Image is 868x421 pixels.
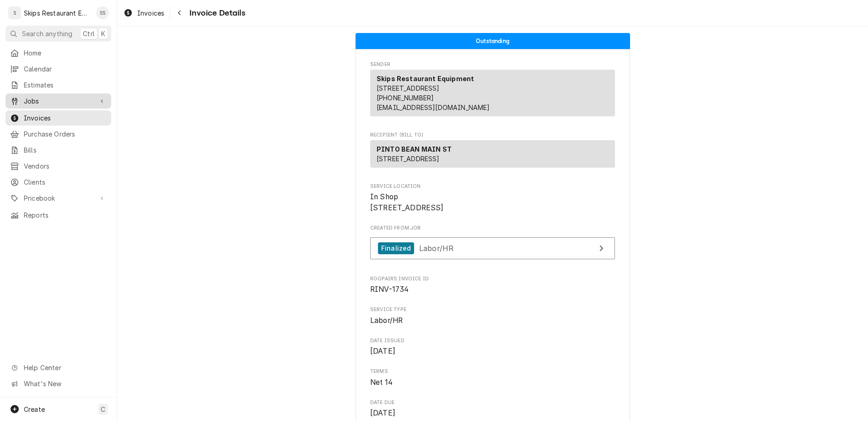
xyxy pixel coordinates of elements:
[370,61,615,68] span: Sender
[370,237,615,260] a: View Job
[476,38,509,44] span: Outstanding
[24,363,106,372] span: Help Center
[377,84,440,92] span: [STREET_ADDRESS]
[5,45,111,60] a: Home
[24,177,107,187] span: Clients
[5,126,111,142] a: Purchase Orders
[370,408,615,419] span: Date Due
[370,347,395,355] span: [DATE]
[370,191,615,213] span: Service Location
[370,224,615,264] div: Created From Job
[24,210,107,220] span: Reports
[370,224,615,232] span: Created From Job
[370,275,615,295] div: Roopairs Invoice ID
[370,140,615,168] div: Recipient (Bill To)
[8,6,21,19] div: S
[370,275,615,283] span: Roopairs Invoice ID
[24,48,107,58] span: Home
[172,5,187,20] button: Navigate back
[378,242,414,255] div: Finalized
[370,192,444,212] span: In Shop [STREET_ADDRESS]
[24,129,107,139] span: Purchase Orders
[370,70,615,116] div: Sender
[370,131,615,172] div: Invoice Recipient
[370,61,615,120] div: Invoice Sender
[370,306,615,313] span: Service Type
[83,29,95,38] span: Ctrl
[5,110,111,126] a: Invoices
[370,140,615,171] div: Recipient (Bill To)
[370,337,615,357] div: Date Issued
[24,379,106,388] span: What's New
[101,405,105,414] span: C
[370,183,615,213] div: Service Location
[370,316,403,325] span: Labor/HR
[370,377,615,388] span: Terms
[96,6,109,19] div: SS
[22,29,72,38] span: Search anything
[96,6,109,19] div: Shan Skipper's Avatar
[24,113,107,123] span: Invoices
[370,346,615,357] span: Date Issued
[5,191,111,206] a: Go to Pricebook
[370,337,615,344] span: Date Issued
[5,376,111,391] a: Go to What's New
[377,145,452,153] strong: PINTO BEAN MAIN ST
[370,285,409,294] span: RINV-1734
[137,8,164,18] span: Invoices
[370,399,615,419] div: Date Due
[370,183,615,190] span: Service Location
[370,315,615,326] span: Service Type
[120,5,168,21] a: Invoices
[370,70,615,120] div: Sender
[370,368,615,375] span: Terms
[5,159,111,174] a: Vendors
[419,243,453,252] span: Labor/HR
[370,306,615,326] div: Service Type
[24,96,93,106] span: Jobs
[370,368,615,388] div: Terms
[5,175,111,190] a: Clients
[24,193,93,203] span: Pricebook
[24,80,107,90] span: Estimates
[370,131,615,139] span: Recipient (Bill To)
[101,29,105,38] span: K
[377,75,474,82] strong: Skips Restaurant Equipment
[5,77,111,93] a: Estimates
[5,93,111,109] a: Go to Jobs
[377,104,490,111] a: [EMAIL_ADDRESS][DOMAIN_NAME]
[370,284,615,295] span: Roopairs Invoice ID
[377,155,440,163] span: [STREET_ADDRESS]
[370,409,395,417] span: [DATE]
[370,399,615,406] span: Date Due
[5,208,111,223] a: Reports
[24,8,91,18] div: Skips Restaurant Equipment
[5,61,111,77] a: Calendar
[24,405,45,413] span: Create
[187,7,245,19] span: Invoice Details
[5,26,111,42] button: Search anythingCtrlK
[5,142,111,158] a: Bills
[24,145,107,155] span: Bills
[24,161,107,171] span: Vendors
[5,360,111,375] a: Go to Help Center
[370,378,393,387] span: Net 14
[24,64,107,74] span: Calendar
[377,94,434,102] a: [PHONE_NUMBER]
[356,33,630,49] div: Status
